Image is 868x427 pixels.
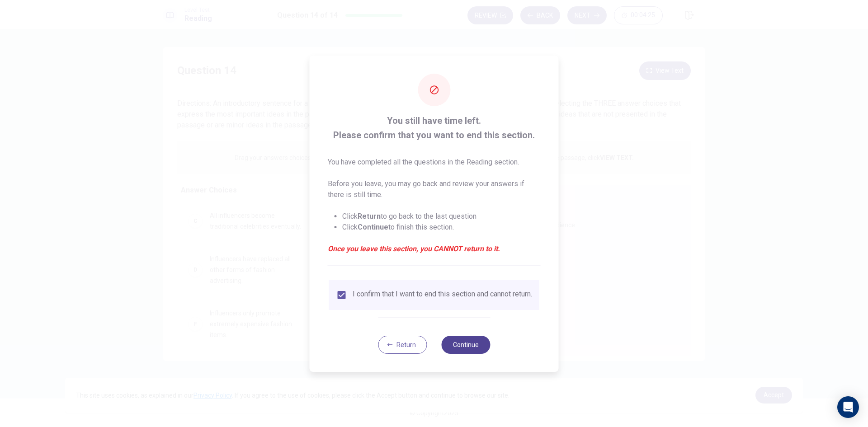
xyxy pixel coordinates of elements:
p: Before you leave, you may go back and review your answers if there is still time. [328,178,541,200]
button: Return [378,336,427,354]
button: Continue [441,336,490,354]
li: Click to go back to the last question [342,211,541,222]
div: Open Intercom Messenger [837,396,859,418]
em: Once you leave this section, you CANNOT return to it. [328,244,541,254]
strong: Continue [358,223,388,231]
div: I confirm that I want to end this section and cannot return. [353,290,532,300]
p: You have completed all the questions in the Reading section. [328,157,541,168]
span: You still have time left. Please confirm that you want to end this section. [328,113,541,142]
li: Click to finish this section. [342,222,541,233]
strong: Return [358,212,381,221]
